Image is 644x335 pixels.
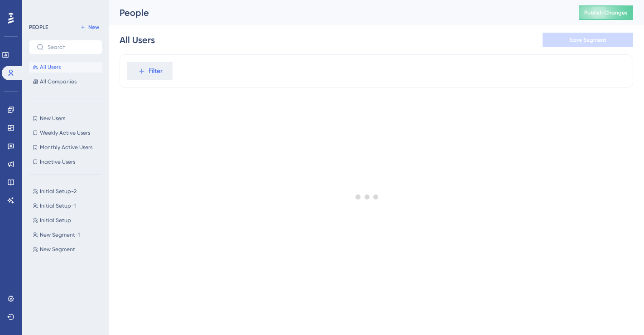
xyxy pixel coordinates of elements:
input: Search [48,44,95,50]
button: New Segment [29,244,108,255]
button: Weekly Active Users [29,127,102,138]
span: All Users [40,63,61,71]
span: New Segment [40,246,75,253]
span: Initial Setup-2 [40,188,77,195]
span: Initial Setup [40,217,71,224]
button: Monthly Active Users [29,142,102,153]
button: All Users [29,62,102,73]
button: Save Segment [543,33,633,47]
span: Monthly Active Users [40,144,92,151]
span: All Companies [40,78,77,85]
button: New Users [29,113,102,124]
button: Inactive Users [29,156,102,167]
span: Weekly Active Users [40,129,90,136]
button: New [77,22,102,33]
span: New Segment-1 [40,231,80,238]
button: Initial Setup [29,215,108,226]
div: PEOPLE [29,24,48,31]
span: New [88,24,99,31]
button: Initial Setup-2 [29,186,108,197]
span: Save Segment [569,36,606,44]
button: Initial Setup-1 [29,200,108,211]
span: Initial Setup-1 [40,202,76,209]
div: People [120,6,556,19]
div: All Users [120,34,155,46]
button: New Segment-1 [29,229,108,240]
span: New Users [40,115,65,122]
span: Inactive Users [40,158,75,165]
button: Publish Changes [579,5,633,20]
button: All Companies [29,76,102,87]
span: Publish Changes [584,9,628,16]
